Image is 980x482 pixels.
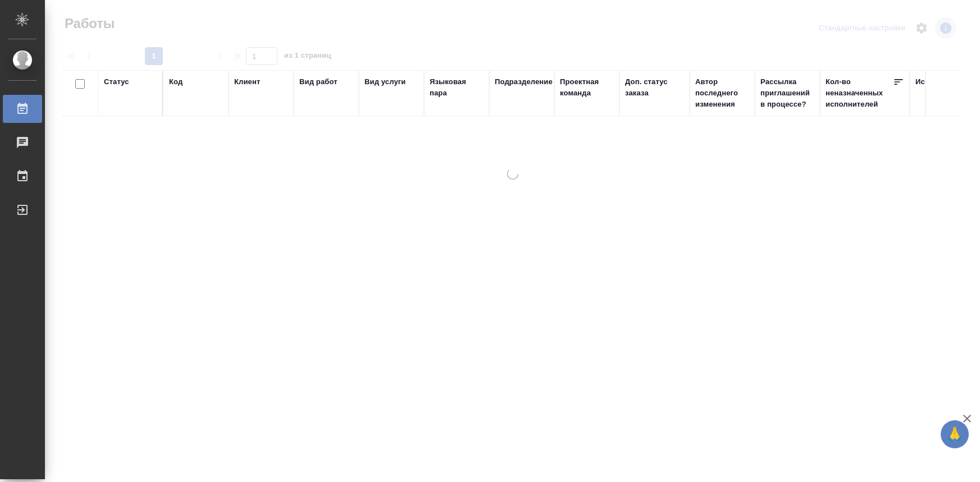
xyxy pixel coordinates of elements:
[560,76,614,99] div: Проектная команда
[430,76,484,99] div: Языковая пара
[299,76,338,88] div: Вид работ
[625,76,684,99] div: Доп. статус заказа
[941,420,969,448] button: 🙏
[234,76,260,88] div: Клиент
[826,76,893,110] div: Кол-во неназначенных исполнителей
[104,76,129,88] div: Статус
[915,76,965,88] div: Исполнитель
[169,76,183,88] div: Код
[495,76,553,88] div: Подразделение
[760,76,814,110] div: Рассылка приглашений в процессе?
[364,76,406,88] div: Вид услуги
[695,76,749,110] div: Автор последнего изменения
[945,423,964,446] span: 🙏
